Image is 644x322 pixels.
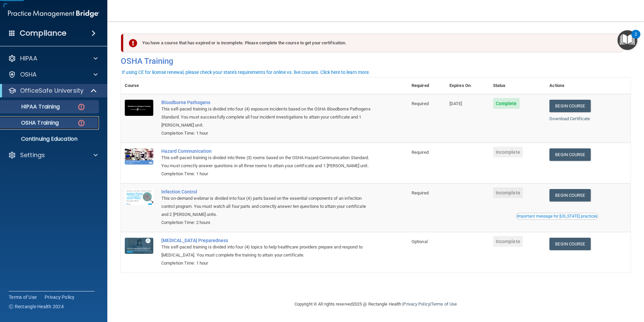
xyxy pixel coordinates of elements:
p: OfficeSafe University [20,87,84,95]
span: Incomplete [493,187,523,198]
a: Begin Course [549,148,590,161]
span: Ⓒ Rectangle Health 2024 [9,303,64,310]
span: Incomplete [493,236,523,247]
a: Bloodborne Pathogens [161,100,374,105]
button: Open Resource Center, 2 new notifications [618,30,637,50]
p: HIPAA Training [4,103,60,110]
span: Required [412,150,429,155]
a: Begin Course [549,100,590,112]
a: Begin Course [549,189,590,201]
p: Continuing Education [4,136,96,142]
a: Terms of Use [9,294,37,301]
iframe: Drift Widget Chat Controller [528,274,636,301]
span: [DATE] [449,101,462,106]
div: This self-paced training is divided into three (3) rooms based on the OSHA Hazard Communication S... [161,154,374,170]
span: Incomplete [493,147,523,157]
th: Course [121,78,157,94]
a: Infection Control [161,189,374,194]
div: Copyright © All rights reserved 2025 @ Rectangle Health | | [253,293,498,315]
div: You have a course that has expired or is incomplete. Please complete the course to get your certi... [123,34,623,52]
a: Settings [8,151,98,159]
a: Begin Course [549,238,590,250]
th: Required [408,78,445,94]
th: Status [489,78,546,94]
div: Important message for [US_STATE] practices [517,214,597,218]
a: HIPAA [8,54,98,62]
a: OfficeSafe University [8,87,97,95]
a: Privacy Policy [45,294,75,301]
a: Download Certificate [549,116,590,121]
p: OSHA Training [4,120,59,126]
a: Terms of Use [431,302,457,307]
button: If using CE for license renewal, please check your state's requirements for online vs. live cours... [121,69,371,76]
h4: OSHA Training [121,56,631,66]
p: HIPAA [20,54,37,62]
span: Complete [493,98,520,109]
div: If using CE for license renewal, please check your state's requirements for online vs. live cours... [122,70,370,75]
div: Completion Time: 1 hour [161,259,374,267]
th: Expires On [445,78,489,94]
a: Privacy Policy [403,302,430,307]
div: This on-demand webinar is divided into four (4) parts based on the essential components of an inf... [161,194,374,219]
span: Required [412,190,429,195]
img: PMB logo [8,7,99,20]
p: Settings [20,151,45,159]
th: Actions [545,78,631,94]
img: danger-circle.6113f641.png [77,119,86,127]
div: 2 [635,34,637,43]
h4: Compliance [20,29,66,38]
span: Optional [412,239,428,244]
img: exclamation-circle-solid-danger.72ef9ffc.png [129,39,137,47]
div: Completion Time: 1 hour [161,170,374,178]
span: Required [412,101,429,106]
div: Completion Time: 2 hours [161,219,374,227]
button: Read this if you are a dental practitioner in the state of CA [516,213,598,220]
a: [MEDICAL_DATA] Preparedness [161,238,374,243]
a: OSHA [8,71,98,79]
div: Completion Time: 1 hour [161,129,374,137]
a: Hazard Communication [161,148,374,154]
div: This self-paced training is divided into four (4) topics to help healthcare providers prepare and... [161,243,374,259]
div: This self-paced training is divided into four (4) exposure incidents based on the OSHA Bloodborne... [161,105,374,129]
img: danger-circle.6113f641.png [77,103,86,111]
p: OSHA [20,71,37,79]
